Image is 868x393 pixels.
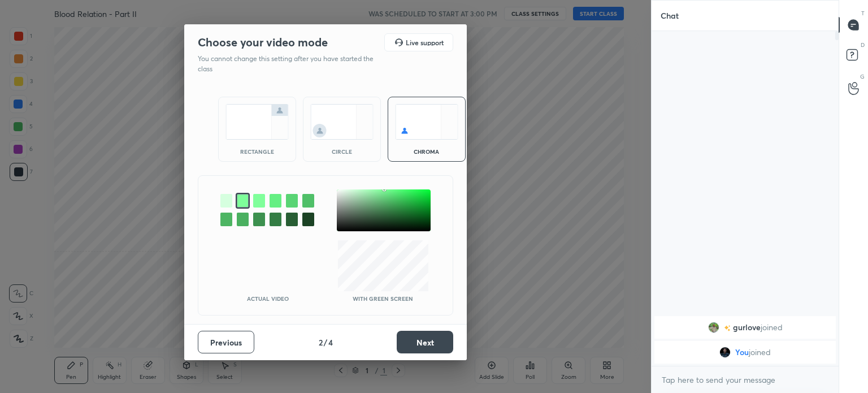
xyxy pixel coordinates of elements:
[198,331,254,353] button: Previous
[310,104,374,140] img: circleScreenIcon.acc0effb.svg
[397,331,453,353] button: Next
[652,1,688,31] p: Chat
[861,9,865,18] p: T
[395,104,458,140] img: chromaScreenIcon.c19ab0a0.svg
[225,104,289,140] img: normalScreenIcon.ae25ed63.svg
[406,39,444,46] h5: Live support
[733,323,761,332] span: gurlove
[735,348,749,357] span: You
[235,149,280,154] div: rectangle
[652,314,839,366] div: grid
[719,347,731,358] img: a66458c536b8458bbb59fb65c32c454b.jpg
[724,325,731,331] img: no-rating-badge.077c3623.svg
[198,35,328,50] h2: Choose your video mode
[708,322,719,333] img: cfedd7123af9472bbdb8b7e1700fd6ab.jpg
[749,348,771,357] span: joined
[319,149,364,154] div: circle
[761,323,783,332] span: joined
[861,41,865,49] p: D
[319,336,323,348] h4: 2
[404,149,449,154] div: chroma
[324,336,327,348] h4: /
[860,72,865,81] p: G
[198,54,381,74] p: You cannot change this setting after you have started the class
[353,296,413,301] p: With green screen
[328,336,333,348] h4: 4
[247,296,289,301] p: Actual Video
